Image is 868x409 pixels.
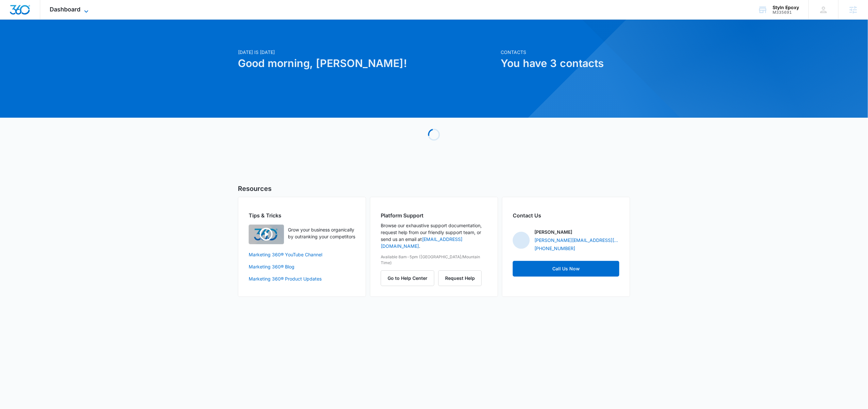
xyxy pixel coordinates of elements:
[249,263,355,270] a: Marketing 360® Blog
[534,245,575,252] a: [PHONE_NUMBER]
[773,10,799,15] div: account id
[249,225,284,244] img: Quick Overview Video
[501,49,630,56] p: Contacts
[381,275,438,281] a: Go to Help Center
[238,56,497,71] h1: Good morning, [PERSON_NAME]!
[238,49,497,56] p: [DATE] is [DATE]
[513,212,619,219] h2: Contact Us
[249,212,355,219] h2: Tips & Tricks
[501,56,630,71] h1: You have 3 contacts
[381,254,487,266] p: Available 8am-5pm ([GEOGRAPHIC_DATA]/Mountain Time)
[513,261,619,277] a: Call Us Now
[438,270,482,286] button: Request Help
[381,222,487,249] p: Browse our exhaustive support documentation, request help from our friendly support team, or send...
[438,275,482,281] a: Request Help
[249,275,355,282] a: Marketing 360® Product Updates
[249,251,355,258] a: Marketing 360® YouTube Channel
[534,229,572,235] p: [PERSON_NAME]
[238,184,630,194] h5: Resources
[381,270,434,286] button: Go to Help Center
[50,6,81,13] span: Dashboard
[513,232,530,249] img: Brandon Henson
[534,237,619,244] a: [PERSON_NAME][EMAIL_ADDRESS][PERSON_NAME][DOMAIN_NAME]
[381,212,487,219] h2: Platform Support
[773,5,799,10] div: account name
[288,226,355,240] p: Grow your business organically by outranking your competitors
